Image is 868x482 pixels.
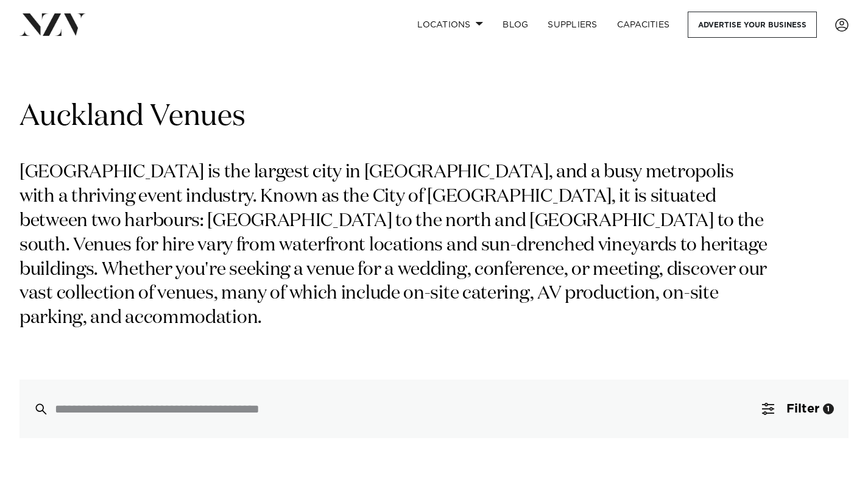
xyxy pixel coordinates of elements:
h1: Auckland Venues [19,98,849,136]
a: SUPPLIERS [538,12,607,38]
a: Advertise your business [688,12,817,38]
span: Filter [786,403,819,415]
button: Filter1 [747,380,849,438]
img: nzv-logo.png [19,13,86,35]
div: 1 [823,403,834,414]
p: [GEOGRAPHIC_DATA] is the largest city in [GEOGRAPHIC_DATA], and a busy metropolis with a thriving... [19,161,772,331]
a: BLOG [493,12,538,38]
a: Capacities [607,12,680,38]
a: Locations [408,12,493,38]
